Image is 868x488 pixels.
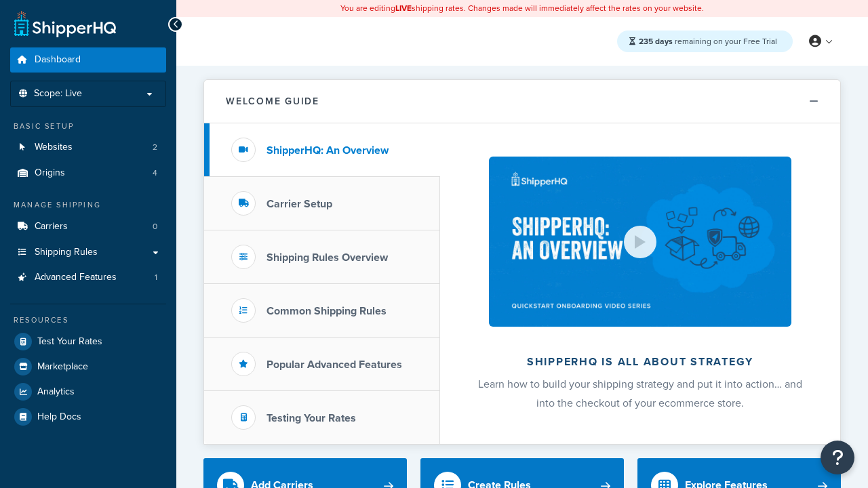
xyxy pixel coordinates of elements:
[153,142,157,153] span: 2
[35,54,81,66] span: Dashboard
[10,135,166,160] li: Websites
[476,356,804,368] h2: ShipperHQ is all about strategy
[489,157,791,327] img: ShipperHQ is all about strategy
[35,247,98,258] span: Shipping Rules
[10,199,166,211] div: Manage Shipping
[10,405,166,429] a: Help Docs
[10,47,166,73] a: Dashboard
[639,35,673,47] strong: 235 days
[267,359,402,371] h3: Popular Advanced Features
[10,354,166,379] a: Marketplace
[10,121,166,132] div: Basic Setup
[37,411,81,423] span: Help Docs
[226,96,319,106] h2: Welcome Guide
[639,35,777,47] span: remaining on your Free Trial
[267,198,332,210] h3: Carrier Setup
[267,412,356,424] h3: Testing Your Rates
[35,272,117,283] span: Advanced Features
[10,265,166,290] li: Advanced Features
[10,380,166,404] a: Analytics
[10,314,166,326] div: Resources
[10,240,166,265] a: Shipping Rules
[267,305,387,317] h3: Common Shipping Rules
[155,272,157,283] span: 1
[821,441,854,474] button: Open Resource Center
[35,221,68,232] span: Carriers
[204,80,840,123] button: Welcome Guide
[35,142,73,153] span: Websites
[37,361,88,373] span: Marketplace
[37,336,102,348] span: Test Your Rates
[10,329,166,354] a: Test Your Rates
[153,167,157,179] span: 4
[34,88,82,100] span: Scope: Live
[10,161,166,186] a: Origins4
[267,251,388,264] h3: Shipping Rules Overview
[478,376,802,411] span: Learn how to build your shipping strategy and put it into action… and into the checkout of your e...
[10,214,166,239] a: Carriers0
[10,214,166,239] li: Carriers
[10,135,166,160] a: Websites2
[153,221,157,232] span: 0
[37,386,75,398] span: Analytics
[267,144,389,157] h3: ShipperHQ: An Overview
[395,2,412,14] b: LIVE
[10,161,166,186] li: Origins
[10,265,166,290] a: Advanced Features1
[35,167,65,179] span: Origins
